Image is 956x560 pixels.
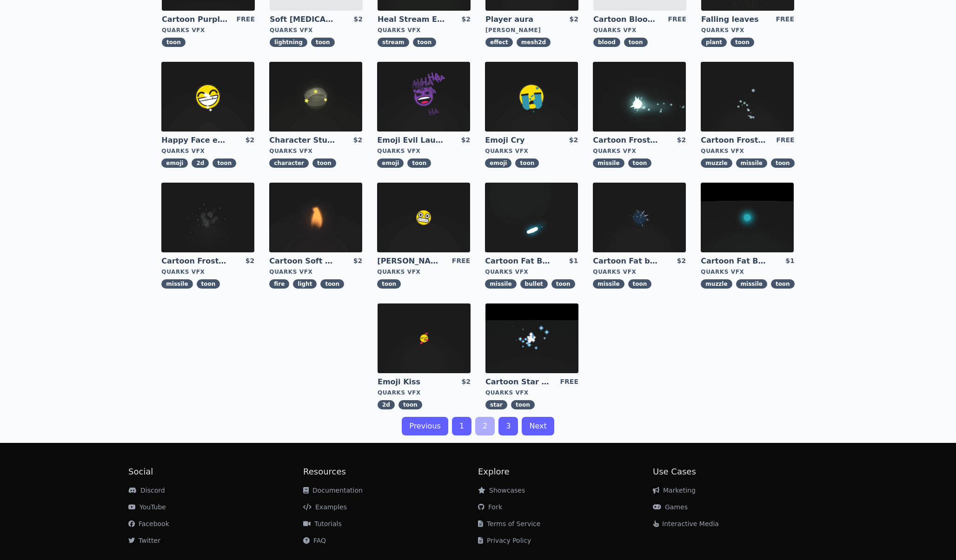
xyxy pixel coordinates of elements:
span: toon [320,279,344,289]
span: toon [628,279,652,289]
a: Examples [303,503,347,511]
span: star [485,400,507,409]
div: Quarks VFX [377,147,470,155]
a: Soft [MEDICAL_DATA] [270,14,337,25]
div: $2 [246,135,254,145]
div: Quarks VFX [485,389,578,396]
a: Player aura [485,14,552,25]
div: Quarks VFX [701,147,794,155]
a: Cartoon Fat bullet explosion [593,256,660,266]
span: toon [212,158,236,168]
div: Quarks VFX [593,26,686,34]
span: emoji [485,158,511,168]
span: toon [311,38,335,47]
span: toon [771,279,795,289]
img: imgAlt [378,303,471,373]
a: Previous [402,417,448,435]
span: toon [162,38,186,47]
span: toon [312,158,336,168]
img: imgAlt [377,62,470,132]
img: imgAlt [161,183,254,252]
span: missile [161,279,193,289]
span: missile [593,279,624,289]
img: imgAlt [593,183,686,252]
div: Quarks VFX [269,268,362,276]
span: toon [398,400,422,409]
span: bullet [520,279,548,289]
img: imgAlt [485,303,578,373]
a: Emoji Cry [485,135,552,145]
span: stream [378,38,409,47]
span: 2d [192,158,209,168]
span: muzzle [701,279,732,289]
a: Cartoon Purple [MEDICAL_DATA] [162,14,229,25]
div: [PERSON_NAME] [485,26,578,34]
span: 2d [378,400,395,409]
div: Quarks VFX [701,268,794,276]
a: Falling leaves [701,14,768,25]
a: Happy Face emoji [161,135,228,145]
div: $2 [246,256,254,266]
a: Tutorials [303,520,342,527]
div: Quarks VFX [701,26,794,34]
div: Quarks VFX [378,389,471,396]
span: emoji [377,158,404,168]
span: toon [377,279,401,289]
span: toon [628,158,652,168]
span: toon [511,400,535,409]
div: $2 [677,135,686,145]
span: light [293,279,317,289]
a: Emoji Kiss [378,377,445,387]
span: missile [736,279,767,289]
div: $2 [353,135,362,145]
span: toon [624,38,648,47]
span: missile [736,158,767,168]
a: Privacy Policy [478,537,531,544]
div: $1 [785,256,794,266]
a: Emoji Evil Laugh [377,135,444,145]
a: Games [653,503,688,511]
div: $2 [354,14,363,25]
a: FAQ [303,537,326,544]
a: 3 [498,417,518,435]
span: missile [485,279,516,289]
a: Discord [128,487,165,494]
a: Terms of Service [478,520,540,527]
a: Interactive Media [653,520,719,527]
div: $2 [462,377,471,387]
a: Cartoon Frost Missile Muzzle Flash [701,135,768,145]
div: FREE [776,135,794,145]
img: imgAlt [701,62,794,132]
a: Cartoon Soft CandleLight [269,256,336,266]
img: imgAlt [701,183,794,252]
a: Character Stun Effect [269,135,336,145]
img: imgAlt [377,183,470,252]
a: Cartoon Star field [485,377,552,387]
div: Quarks VFX [485,268,578,276]
span: toon [551,279,575,289]
a: Twitter [128,537,160,544]
a: Cartoon Frost Missile [593,135,660,145]
div: FREE [237,14,255,25]
div: $2 [569,135,578,145]
a: Documentation [303,487,363,494]
span: missile [593,158,624,168]
div: FREE [668,14,686,25]
div: Quarks VFX [378,26,471,34]
a: Showcases [478,487,525,494]
span: toon [515,158,539,168]
a: Fork [478,503,502,511]
span: toon [730,38,754,47]
img: imgAlt [485,183,578,252]
div: Quarks VFX [270,26,363,34]
div: FREE [452,256,470,266]
div: $2 [462,14,471,25]
img: imgAlt [269,62,362,132]
h2: Resources [303,465,478,478]
div: Quarks VFX [593,268,686,276]
div: Quarks VFX [162,26,255,34]
div: $1 [569,256,578,266]
img: imgAlt [593,62,686,132]
h2: Social [128,465,303,478]
h2: Use Cases [653,465,828,478]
